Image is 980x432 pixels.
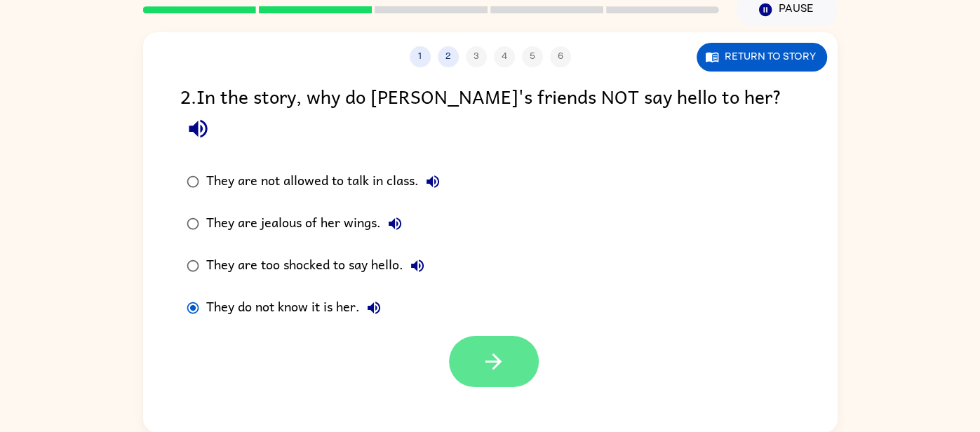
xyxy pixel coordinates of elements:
[360,294,388,322] button: They do not know it is her.
[697,43,827,72] button: Return to story
[206,210,409,238] div: They are jealous of her wings.
[381,210,409,238] button: They are jealous of her wings.
[403,252,431,280] button: They are too shocked to say hello.
[180,81,800,147] div: 2 . In the story, why do [PERSON_NAME]'s friends NOT say hello to her?
[206,294,388,322] div: They do not know it is her.
[419,168,447,196] button: They are not allowed to talk in class.
[206,252,431,280] div: They are too shocked to say hello.
[410,46,431,67] button: 1
[206,168,447,196] div: They are not allowed to talk in class.
[438,46,459,67] button: 2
